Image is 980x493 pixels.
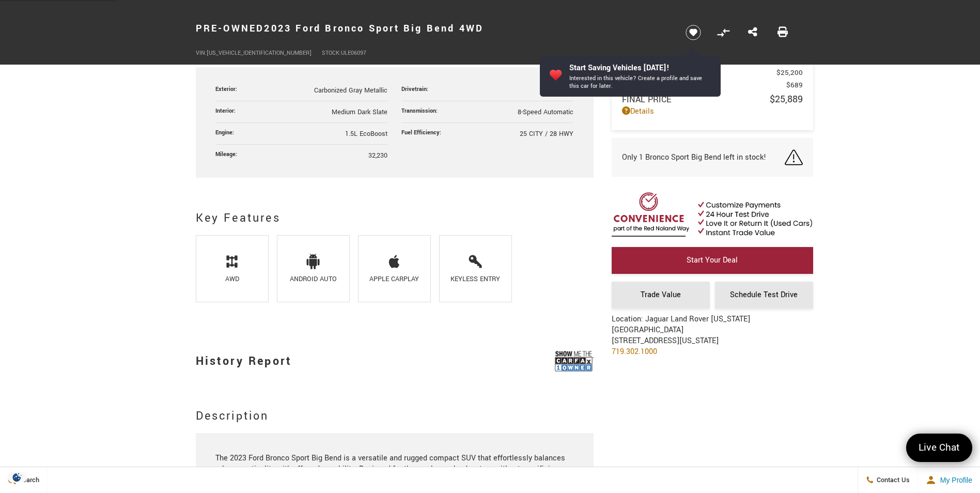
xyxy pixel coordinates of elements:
span: Start Your Deal [687,255,738,266]
span: Dealer Handling [622,80,786,90]
a: Live Chat [906,434,972,462]
h1: 2023 Ford Bronco Sport Big Bend 4WD [196,8,668,49]
div: Apple CarPlay [366,274,423,284]
span: Medium Dark Slate [332,107,387,117]
span: 1.5L EcoBoost [345,129,387,138]
div: Android Auto [285,274,341,284]
span: Stock: [322,49,341,57]
a: Final Price $25,889 [622,93,803,106]
span: Final Price [622,94,770,105]
h2: Key Features [196,209,594,227]
h2: History Report [196,347,292,376]
span: Red [PERSON_NAME] [622,68,776,78]
div: Interior: [215,106,241,115]
span: [US_VEHICLE_IDENTIFICATION_NUMBER] [207,49,312,57]
div: Engine: [215,128,239,137]
div: AWD [204,274,260,284]
span: Trade Value [641,289,681,300]
div: Drivetrain: [401,85,433,94]
span: Contact Us [874,475,910,485]
span: 8-Speed Automatic [518,107,573,117]
span: ULE06097 [341,49,366,57]
span: 25 CITY / 28 HWY [520,129,573,138]
button: Compare Vehicle [715,25,731,40]
a: Trade Value [612,282,710,309]
a: 719.302.1000 [612,346,657,357]
img: Show me the Carfax [555,348,594,374]
button: Save vehicle [682,24,705,41]
a: Share this Pre-Owned 2023 Ford Bronco Sport Big Bend 4WD [748,26,757,39]
span: My Profile [936,476,972,484]
section: Click to Open Cookie Consent Modal [5,472,29,483]
button: Open user profile menu [918,467,980,493]
div: Keyless Entry [447,274,504,284]
h2: Description [196,407,594,425]
span: $25,889 [770,93,803,106]
img: Opt-Out Icon [5,472,29,483]
span: 4WD [560,86,573,95]
a: Dealer Handling $689 [622,80,803,90]
a: Schedule Test Drive [715,282,813,309]
span: Carbonized Gray Metallic [314,86,387,95]
span: Live Chat [913,441,965,455]
div: Exterior: [215,85,242,94]
a: Start Your Deal [612,247,813,274]
div: Fuel Efficiency: [401,128,446,137]
div: Transmission: [401,106,443,115]
div: Location: Jaguar Land Rover [US_STATE][GEOGRAPHIC_DATA] [STREET_ADDRESS][US_STATE] [612,314,813,365]
a: Print this Pre-Owned 2023 Ford Bronco Sport Big Bend 4WD [777,26,788,39]
span: $25,200 [776,68,803,78]
span: VIN: [196,49,207,57]
div: Mileage: [215,150,242,159]
a: Red [PERSON_NAME] $25,200 [622,68,803,78]
span: $689 [786,80,803,90]
span: Only 1 Bronco Sport Big Bend left in stock! [622,152,766,163]
span: 32,230 [368,151,387,160]
span: Schedule Test Drive [730,289,798,300]
strong: Pre-Owned [196,22,265,35]
a: Details [622,106,803,117]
